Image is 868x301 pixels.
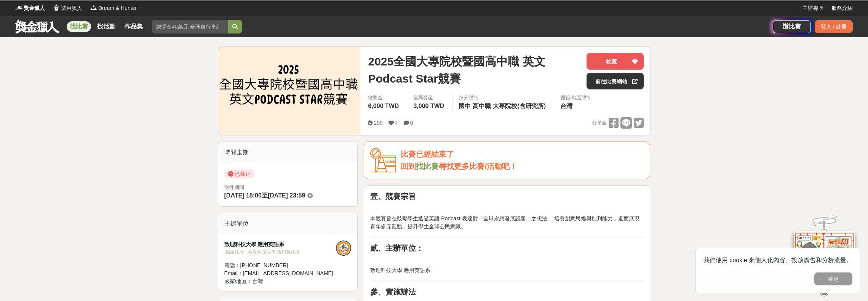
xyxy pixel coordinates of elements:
[560,103,572,109] span: 台灣
[218,142,358,163] div: 時間走期
[703,257,852,263] span: 我們使用 cookie 來個人化內容、投放廣告和分析流量。
[831,4,853,12] a: 服務介紹
[224,240,336,248] div: 致理科技大學 應用英語系
[473,103,491,109] span: 高中職
[370,192,416,201] strong: 壹、競賽宗旨
[370,244,424,252] strong: 貳、主辦單位：
[67,21,91,32] a: 找比賽
[815,20,853,33] div: 登入 / 註冊
[24,4,45,12] span: 獎金獵人
[395,120,398,126] span: 4
[370,148,397,173] img: Icon
[560,94,591,102] div: 國籍/地區限制
[224,278,253,284] span: 國家/地區：
[15,4,45,12] a: Logo獎金獵人
[370,266,644,274] p: 致理科技大學 應用英語系
[374,120,382,126] span: 200
[370,215,644,231] p: 本競賽旨在鼓勵學生透過英語 Podcast 表達對「全球永續發展議題」之想法， 培養創意思維與批判能力，進而展現青年多元觀點，提升學生全球公民意識。
[794,231,855,282] img: d2146d9a-e6f6-4337-9592-8cefde37ba6b.png
[61,4,82,12] span: 試用獵人
[459,103,471,109] span: 國中
[401,148,644,161] div: 比賽已經結束了
[439,162,517,170] span: 尋找更多比賽/活動吧！
[218,213,358,234] div: 主辦單位
[152,20,228,33] input: 總獎金40萬元 全球自行車設計比賽
[98,4,137,12] span: Dream & Hunter
[370,288,416,296] strong: 參、實施辦法
[94,21,118,32] a: 找活動
[413,94,446,102] span: 最高獎金
[224,169,254,178] span: 已截止
[268,192,305,199] span: [DATE] 23:59
[410,120,413,126] span: 0
[802,4,824,12] a: 主辦專區
[368,103,399,109] span: 6,000 TWD
[493,103,546,109] span: 大專院校(含研究所)
[121,21,146,32] a: 作品集
[224,185,244,190] span: 徵件期間
[224,269,336,277] div: Email： [EMAIL_ADDRESS][DOMAIN_NAME]
[773,20,811,33] a: 辦比賽
[15,4,23,11] img: Logo
[413,103,444,109] span: 3,000 TWD
[401,162,416,170] span: 回到
[224,192,262,199] span: [DATE] 15:00
[587,73,644,89] a: 前往比賽網站
[224,261,336,269] div: 電話： [PHONE_NUMBER]
[90,4,98,11] img: Logo
[218,47,361,135] img: Cover Image
[368,53,580,87] span: 2025全國大專院校暨國高中職 英文Podcast Star競賽
[53,4,82,12] a: Logo試用獵人
[53,4,60,11] img: Logo
[262,192,268,199] span: 至
[592,117,607,129] span: 分享至
[814,272,852,285] button: 確定
[587,53,644,70] button: 收藏
[416,162,439,170] a: 找比賽
[90,4,137,12] a: LogoDream & Hunter
[459,94,548,102] div: 身分限制
[252,278,263,284] span: 台灣
[368,94,401,102] span: 總獎金
[224,248,336,255] div: 協辦/執行： 致理科技大學 應用英語系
